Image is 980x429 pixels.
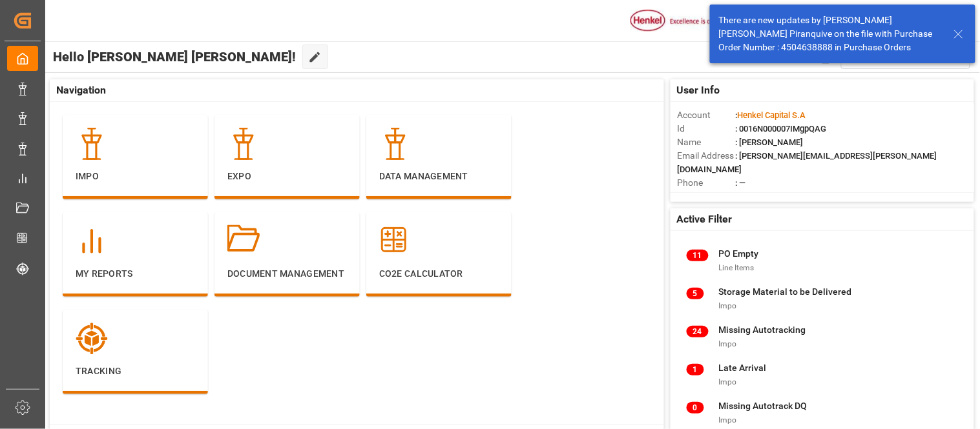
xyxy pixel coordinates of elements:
span: 0 [687,402,704,414]
span: Email Address [677,149,735,163]
span: Account Type [677,190,735,203]
span: Henkel Capital S.A [737,110,806,120]
p: My Reports [76,267,195,281]
span: Id [677,122,735,135]
span: User Info [677,83,720,98]
div: There are new updates by [PERSON_NAME] [PERSON_NAME] Piranquive on the file with Purchase Order N... [719,14,941,54]
span: Late Arrival [719,363,767,373]
p: Impo [76,170,195,183]
span: Impo [719,339,737,348]
span: Line Items [719,263,755,272]
span: : [PERSON_NAME][EMAIL_ADDRESS][PERSON_NAME][DOMAIN_NAME] [677,151,937,174]
span: Name [677,135,735,149]
span: 1 [687,364,704,375]
span: 5 [687,288,704,299]
a: 24Missing AutotrackingImpo [687,323,958,350]
span: Active Filter [677,212,733,227]
span: : — [735,178,745,188]
span: 24 [687,326,709,337]
span: Phone [677,176,735,190]
span: Account [677,108,735,122]
a: 1Late ArrivalImpo [687,361,958,388]
p: Data Management [379,170,499,183]
p: Document Management [227,267,347,281]
span: Missing Autotracking [719,324,806,335]
span: Impo [719,377,737,386]
span: Missing Autotrack DQ [719,401,808,411]
span: Impo [719,301,737,310]
span: : 0016N000007IMgpQAG [735,124,826,134]
span: Storage Material to be Delivered [719,286,852,297]
span: Hello [PERSON_NAME] [PERSON_NAME]! [53,45,296,69]
span: PO Empty [719,248,759,259]
span: Navigation [56,83,106,98]
p: Expo [227,170,347,183]
p: Tracking [76,364,195,378]
span: : [735,110,806,120]
a: 11PO EmptyLine Items [687,247,958,274]
p: CO2e Calculator [379,267,499,281]
span: : Shipper [735,192,767,201]
a: 5Storage Material to be DeliveredImpo [687,285,958,312]
span: Impo [719,415,737,424]
span: 11 [687,250,709,261]
span: : [PERSON_NAME] [735,137,803,147]
a: 0Missing Autotrack DQImpo [687,399,958,426]
img: Henkel%20logo.jpg_1689854090.jpg [631,10,739,32]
